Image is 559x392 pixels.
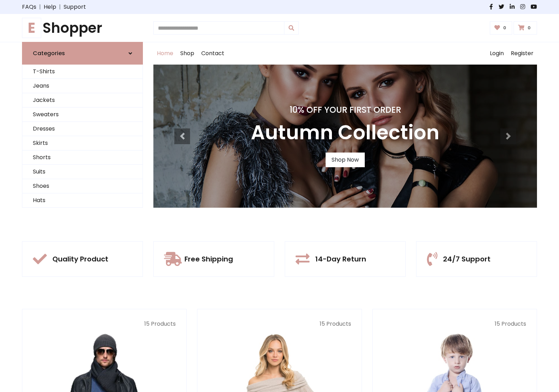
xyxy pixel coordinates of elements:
a: Jeans [22,79,143,93]
a: Sweaters [22,108,143,122]
a: 0 [490,21,513,35]
a: 0 [514,21,537,35]
a: Login [486,42,507,65]
h1: Shopper [22,20,143,36]
a: Shop [177,42,198,65]
a: Skirts [22,136,143,150]
p: 15 Products [383,320,526,328]
a: Register [507,42,537,65]
span: 0 [501,25,508,31]
p: 15 Products [33,320,176,328]
span: E [22,18,41,38]
a: T-Shirts [22,65,143,79]
a: FAQs [22,3,36,11]
h5: 14-Day Return [315,255,366,263]
span: | [36,3,44,11]
h3: Autumn Collection [251,121,440,144]
span: | [56,3,64,11]
a: Jackets [22,93,143,108]
h5: 24/7 Support [443,255,491,263]
a: Dresses [22,122,143,136]
h6: Categories [33,50,65,57]
h4: 10% Off Your First Order [251,105,440,115]
a: Contact [198,42,228,65]
span: 0 [526,25,532,31]
a: Shop Now [326,153,365,167]
a: Suits [22,165,143,179]
a: Help [44,3,56,11]
a: Hats [22,193,143,208]
a: Categories [22,42,143,65]
h5: Quality Product [52,255,108,263]
a: EShopper [22,20,143,36]
p: 15 Products [208,320,351,328]
a: Home [153,42,177,65]
a: Support [64,3,86,11]
h5: Free Shipping [184,255,233,263]
a: Shorts [22,150,143,165]
a: Shoes [22,179,143,193]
